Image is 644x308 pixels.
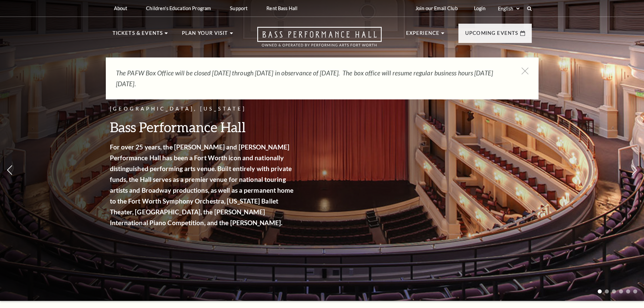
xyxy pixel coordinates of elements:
[146,5,211,11] p: Children's Education Program
[110,105,296,113] p: [GEOGRAPHIC_DATA], [US_STATE]
[113,29,163,41] p: Tickets & Events
[465,29,519,41] p: Upcoming Events
[497,5,521,12] select: Select:
[116,69,493,88] em: The PAFW Box Office will be closed [DATE] through [DATE] in observance of [DATE]. The box office ...
[182,29,228,41] p: Plan Your Visit
[114,5,127,11] p: About
[110,143,294,227] strong: For over 25 years, the [PERSON_NAME] and [PERSON_NAME] Performance Hall has been a Fort Worth ico...
[406,29,440,41] p: Experience
[110,118,296,136] h3: Bass Performance Hall
[230,5,247,11] p: Support
[266,5,297,11] p: Rent Bass Hall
